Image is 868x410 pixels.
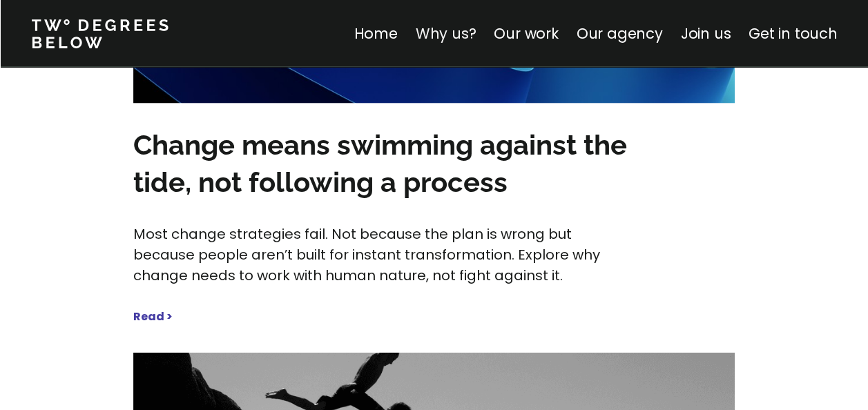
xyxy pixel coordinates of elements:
[133,126,651,201] h3: Change means swimming against the tide, not following a process
[494,23,558,43] a: Our work
[415,23,476,43] a: Why us?
[133,309,173,324] strong: Read >
[354,23,397,43] a: Home
[680,23,731,43] a: Join us
[749,23,837,43] a: Get in touch
[576,23,662,43] a: Our agency
[133,224,630,286] p: Most change strategies fail. Not because the plan is wrong but because people aren’t built for in...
